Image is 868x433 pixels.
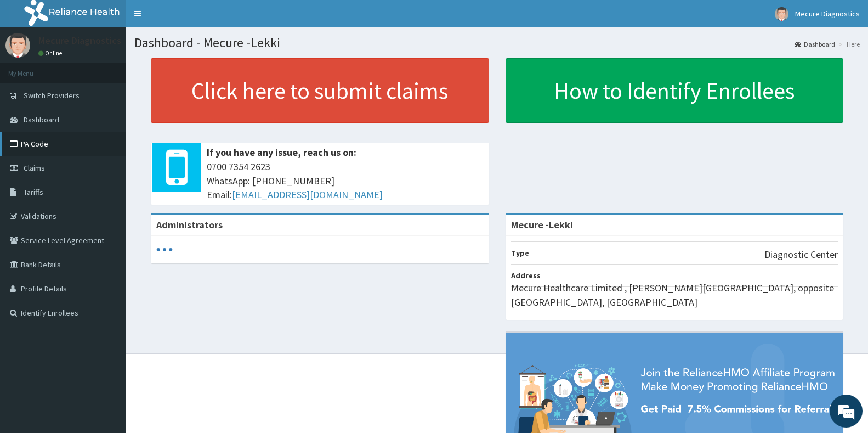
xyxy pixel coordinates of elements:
b: Administrators [156,218,223,231]
a: Online [38,49,65,57]
span: Dashboard [24,115,59,125]
img: User Image [5,33,30,58]
span: Mecure Diagnostics [795,9,860,19]
p: Mecure Diagnostics [38,36,121,46]
b: Type [511,248,529,258]
a: [EMAIL_ADDRESS][DOMAIN_NAME] [232,188,383,201]
span: Claims [24,163,45,173]
span: Tariffs [24,187,43,197]
svg: audio-loading [156,241,173,258]
span: Switch Providers [24,91,80,100]
a: Dashboard [795,40,835,49]
img: User Image [775,7,788,21]
a: Click here to submit claims [151,58,489,123]
span: 0700 7354 2623 WhatsApp: [PHONE_NUMBER] Email: [207,160,484,202]
p: Mecure Healthcare Limited , [PERSON_NAME][GEOGRAPHIC_DATA], opposite [GEOGRAPHIC_DATA], [GEOGRAPH... [511,281,838,309]
li: Here [836,40,860,49]
a: How to Identify Enrollees [506,58,844,123]
b: Address [511,271,541,280]
b: If you have any issue, reach us on: [207,146,356,159]
strong: Mecure -Lekki [511,218,573,231]
h1: Dashboard - Mecure -Lekki [134,36,860,50]
p: Diagnostic Center [764,248,838,262]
